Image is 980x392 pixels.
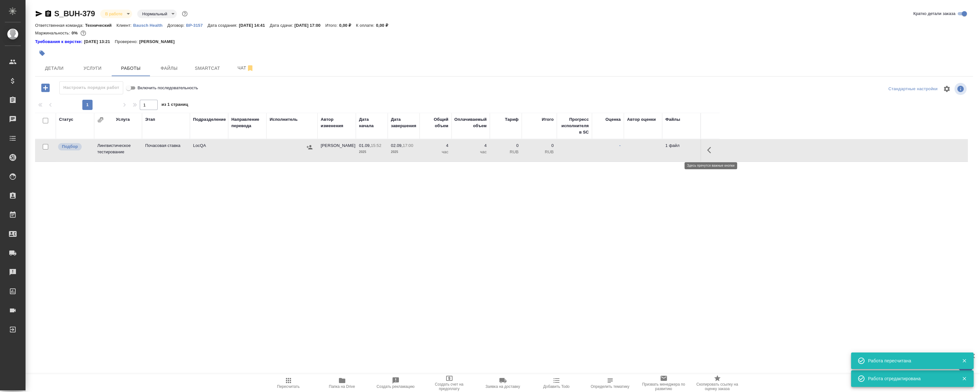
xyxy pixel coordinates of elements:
button: Добавить тэг [35,46,49,60]
p: 0 [493,142,519,149]
p: [PERSON_NAME] [139,39,179,45]
p: 0 [525,142,554,149]
span: Smartcat [192,64,223,72]
a: S_BUH-379 [54,9,95,18]
div: Подразделение [193,116,226,123]
button: В работе [103,11,124,17]
button: Назначить [305,142,314,152]
button: Создать рекламацию [369,374,423,392]
div: Автор оценки [627,116,656,123]
button: Добавить работу [37,81,54,94]
div: Услуга [116,116,130,123]
div: В работе [137,10,177,18]
p: Итого: [325,23,339,28]
div: Этап [145,116,155,123]
p: 0% [71,31,79,35]
button: Закрыть [958,358,971,364]
p: 2025 [359,149,385,155]
button: Призвать менеджера по развитию [637,374,691,392]
td: LocQA [190,139,228,162]
p: час [423,149,448,155]
div: split button [887,84,939,94]
p: Почасовая ставка [145,142,187,149]
span: Скопировать ссылку на оценку заказа [694,382,740,391]
p: [DATE] 17:00 [295,23,325,28]
button: Папка на Drive [315,374,369,392]
span: Файлы [154,64,184,72]
span: Заявка на доставку [485,384,520,389]
button: Создать счет на предоплату [423,374,476,392]
span: Папка на Drive [329,384,355,389]
svg: Отписаться [246,64,254,72]
span: Услуги [77,64,108,72]
p: [DATE] 14:41 [239,23,270,28]
p: 0,00 ₽ [376,23,393,28]
span: Пересчитать [277,384,300,389]
p: Дата сдачи: [270,23,294,28]
p: 4 [455,142,487,149]
button: Пересчитать [262,374,315,392]
span: Создать рекламацию [377,384,415,389]
p: RUB [493,149,519,155]
div: Работа отредактирована [868,375,952,382]
div: Общий объем [423,116,448,129]
p: ВР-3157 [186,23,207,28]
div: Оценка [605,116,621,123]
div: Тариф [505,116,519,123]
span: Определить тематику [591,384,629,389]
div: Файлы [665,116,680,123]
p: 2025 [391,149,416,155]
a: Bausch Health [133,22,167,28]
p: 1 файл [665,142,697,149]
p: Договор: [167,23,186,28]
p: 4 [423,142,448,149]
button: Скопировать ссылку для ЯМессенджера [35,10,43,18]
div: Итого [542,116,554,123]
span: Детали [39,64,70,72]
p: 17:00 [403,143,413,148]
div: Нажми, чтобы открыть папку с инструкцией [35,39,84,45]
button: Закрыть [958,376,971,381]
p: К оплате: [356,23,376,28]
div: Исполнитель [270,116,298,123]
p: Дата создания: [207,23,239,28]
span: Призвать менеджера по развитию [641,382,687,391]
p: RUB [525,149,554,155]
span: Кратко детали заказа [913,11,955,17]
div: Статус [59,116,73,123]
span: Работы [116,64,146,72]
p: Проверено: [115,39,139,45]
p: [DATE] 13:21 [84,39,115,45]
p: 0,00 ₽ [339,23,356,28]
td: Лингвистическое тестирование [94,139,142,162]
div: Работа пересчитана [868,358,952,364]
p: Маржинальность: [35,31,71,35]
div: В работе [100,10,132,18]
button: Заявка на доставку [476,374,530,392]
a: ВР-3157 [186,22,207,28]
button: Добавить Todo [530,374,583,392]
p: Технический [85,23,116,28]
p: 02.09, [391,143,403,148]
p: Ответственная команда: [35,23,85,28]
span: из 1 страниц [161,101,188,110]
div: Направление перевода [231,116,263,129]
span: Настроить таблицу [939,81,954,97]
span: Посмотреть информацию [954,83,968,95]
p: час [455,149,487,155]
span: Включить последовательность [138,85,198,91]
div: Дата завершения [391,116,416,129]
button: Скопировать ссылку [44,10,52,18]
p: 15:52 [371,143,381,148]
div: Автор изменения [321,116,353,129]
button: Определить тематику [583,374,637,392]
button: Сгруппировать [97,117,104,123]
p: Подбор [62,143,78,150]
p: 01.09, [359,143,371,148]
button: Скопировать ссылку на оценку заказа [691,374,744,392]
a: - [619,143,621,148]
div: Прогресс исполнителя в SC [560,116,589,135]
p: Клиент: [116,23,133,28]
a: Требования к верстке: [35,39,84,45]
div: Можно подбирать исполнителей [57,142,91,151]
